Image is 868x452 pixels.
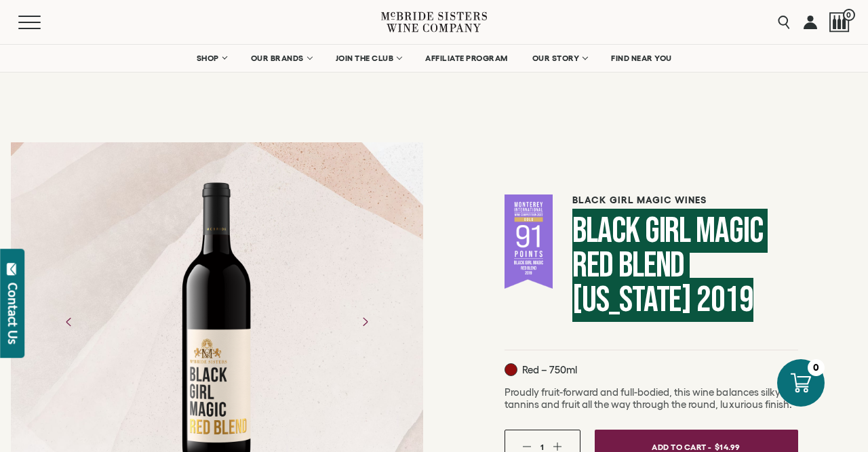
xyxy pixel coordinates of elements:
[808,359,825,376] div: 0
[425,54,508,63] span: AFFILIATE PROGRAM
[524,45,596,72] a: OUR STORY
[611,54,672,63] span: FIND NEAR YOU
[843,9,855,21] span: 0
[540,443,544,451] span: 1
[336,54,394,63] span: JOIN THE CLUB
[52,304,87,340] button: Previous
[505,363,577,376] p: Red – 750ml
[242,45,320,72] a: OUR BRANDS
[251,54,304,63] span: OUR BRANDS
[18,16,67,29] button: Mobile Menu Trigger
[6,283,20,344] div: Contact Us
[572,194,797,206] h6: Black Girl Magic Wines
[572,213,797,317] h1: Black Girl Magic Red Blend [US_STATE] 2019
[602,45,681,72] a: FIND NEAR YOU
[416,45,517,72] a: AFFILIATE PROGRAM
[347,304,382,340] button: Next
[197,54,220,63] span: SHOP
[505,386,792,410] span: Proudly fruit-forward and full-bodied, this wine balances silky tannins and fruit all the way thr...
[188,45,235,72] a: SHOP
[532,54,580,63] span: OUR STORY
[327,45,410,72] a: JOIN THE CLUB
